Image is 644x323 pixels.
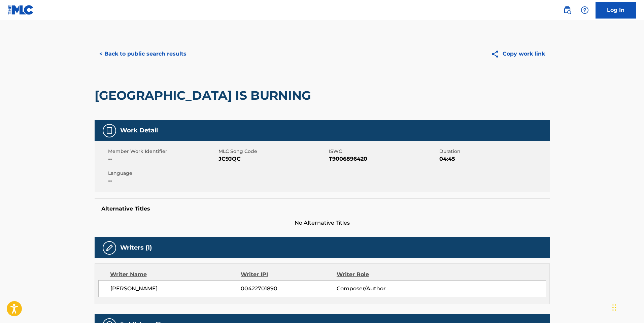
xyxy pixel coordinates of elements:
[108,155,217,163] span: --
[596,2,636,19] a: Log In
[8,5,34,15] img: MLC Logo
[110,270,241,279] div: Writer Name
[108,148,217,155] span: Member Work Identifier
[120,244,152,252] h5: Writers (1)
[610,291,644,323] iframe: Chat Widget
[95,219,550,227] span: No Alternative Titles
[561,3,574,17] a: Public Search
[241,270,337,279] div: Writer IPI
[105,244,113,252] img: Writers
[439,155,548,163] span: 04:45
[563,6,571,14] img: search
[105,127,113,135] img: Work Detail
[581,6,589,14] img: help
[218,155,327,163] span: JC9JQC
[612,297,616,318] div: Drag
[439,148,548,155] span: Duration
[329,148,438,155] span: ISWC
[337,270,424,279] div: Writer Role
[108,177,217,185] span: --
[108,170,217,177] span: Language
[95,45,191,62] button: < Back to public search results
[120,127,158,134] h5: Work Detail
[337,285,424,293] span: Composer/Author
[486,45,550,62] button: Copy work link
[101,205,543,212] h5: Alternative Titles
[241,285,336,293] span: 00422701890
[329,155,438,163] span: T9006896420
[95,88,314,103] h2: [GEOGRAPHIC_DATA] IS BURNING
[218,148,327,155] span: MLC Song Code
[578,3,591,17] div: Help
[491,50,503,58] img: Copy work link
[110,285,241,293] span: [PERSON_NAME]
